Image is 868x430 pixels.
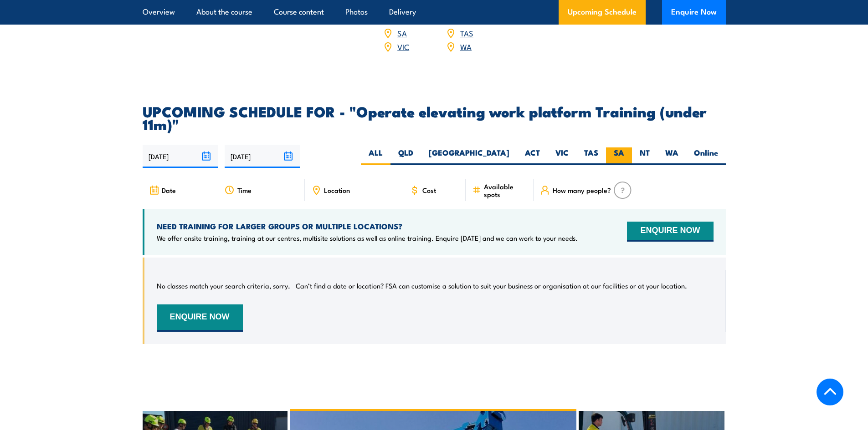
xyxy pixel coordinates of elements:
[397,41,409,52] a: VIC
[517,147,548,165] label: ACT
[157,233,578,243] p: We offer onsite training, training at our centres, multisite solutions as well as online training...
[553,186,611,194] span: How many people?
[157,221,578,231] h4: NEED TRAINING FOR LARGER GROUPS OR MULTIPLE LOCATIONS?
[225,145,300,168] input: To date
[143,105,726,130] h2: UPCOMING SCHEDULE FOR - "Operate elevating work platform Training (under 11m)"
[627,222,713,242] button: ENQUIRE NOW
[576,147,606,165] label: TAS
[157,304,243,332] button: ENQUIRE NOW
[397,27,407,38] a: SA
[162,186,176,194] span: Date
[157,281,290,290] p: No classes match your search criteria, sorry.
[460,27,473,38] a: TAS
[632,147,657,165] label: NT
[657,147,686,165] label: WA
[484,182,527,198] span: Available spots
[296,281,687,290] p: Can’t find a date or location? FSA can customise a solution to suit your business or organisation...
[606,147,632,165] label: SA
[237,186,252,194] span: Time
[421,147,517,165] label: [GEOGRAPHIC_DATA]
[548,147,576,165] label: VIC
[361,147,390,165] label: ALL
[686,147,726,165] label: Online
[460,41,472,52] a: WA
[390,147,421,165] label: QLD
[324,186,350,194] span: Location
[143,145,218,168] input: From date
[422,186,436,194] span: Cost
